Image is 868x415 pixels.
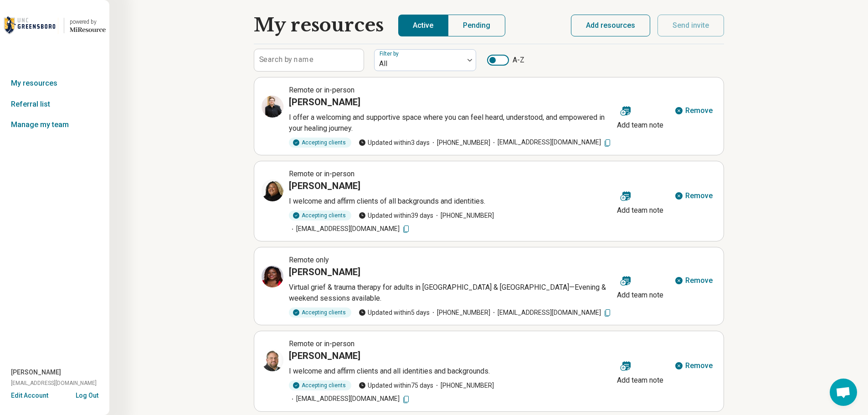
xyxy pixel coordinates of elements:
[359,211,433,220] span: Updated within 39 days
[289,282,613,304] p: Virtual grief & trauma therapy for adults in [GEOGRAPHIC_DATA] & [GEOGRAPHIC_DATA]—Evening & week...
[289,86,354,94] span: Remote or in-person
[490,308,612,318] span: [EMAIL_ADDRESS][DOMAIN_NAME]
[289,339,354,348] span: Remote or in-person
[487,55,524,66] label: A-Z
[657,15,724,36] button: Send invite
[613,355,667,388] button: Add team note
[671,270,716,292] button: Remove
[359,308,430,318] span: Updated within 5 days
[448,15,505,36] button: Pending
[11,379,97,387] span: [EMAIL_ADDRESS][DOMAIN_NAME]
[70,18,106,26] div: powered by
[613,185,667,218] button: Add team note
[289,179,360,192] h3: [PERSON_NAME]
[289,394,411,404] span: [EMAIL_ADDRESS][DOMAIN_NAME]
[11,391,48,400] button: Edit Account
[830,379,857,406] div: Open chat
[259,56,313,63] label: Search by name
[289,138,351,148] div: Accepting clients
[359,381,433,390] span: Updated within 75 days
[490,138,612,147] span: [EMAIL_ADDRESS][DOMAIN_NAME]
[433,381,494,390] span: [PHONE_NUMBER]
[11,368,61,377] span: [PERSON_NAME]
[289,266,360,278] h3: [PERSON_NAME]
[289,256,329,264] span: Remote only
[430,308,490,318] span: [PHONE_NUMBER]
[289,112,613,134] p: I offer a welcoming and supportive space where you can feel heard, understood, and empowered in y...
[289,210,351,220] div: Accepting clients
[433,211,494,220] span: [PHONE_NUMBER]
[4,15,58,36] img: UNC Greensboro
[380,51,401,57] label: Filter by
[289,196,613,207] p: I welcome and affirm clients of all backgrounds and identities.
[289,224,411,234] span: [EMAIL_ADDRESS][DOMAIN_NAME]
[289,366,613,377] p: I welcome and affirm clients and all identities and backgrounds.
[289,349,360,362] h3: [PERSON_NAME]
[289,380,351,390] div: Accepting clients
[671,355,716,377] button: Remove
[254,15,384,36] h1: My resources
[571,15,650,36] button: Add resources
[613,270,667,302] button: Add team note
[430,138,490,148] span: [PHONE_NUMBER]
[613,100,667,133] button: Add team note
[4,15,106,36] a: UNC Greensboropowered by
[289,96,360,108] h3: [PERSON_NAME]
[671,185,716,207] button: Remove
[76,391,98,398] button: Log Out
[398,15,448,36] button: Active
[289,169,354,178] span: Remote or in-person
[289,307,351,318] div: Accepting clients
[359,138,430,148] span: Updated within 3 days
[671,100,716,122] button: Remove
